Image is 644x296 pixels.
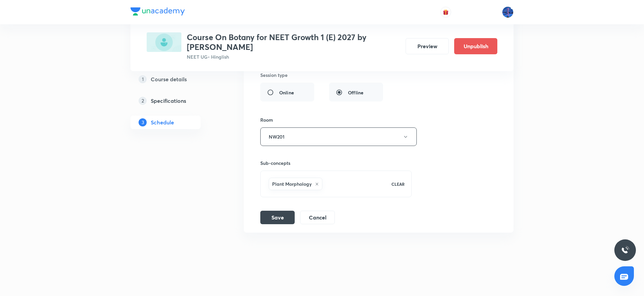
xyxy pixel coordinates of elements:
button: Unpublish [454,38,497,54]
a: 2Specifications [130,94,222,108]
p: 1 [139,75,147,83]
a: Company Logo [130,7,185,17]
h5: Course details [151,75,187,83]
h5: Schedule [151,118,174,126]
img: Mahesh Bhat [502,6,514,18]
button: Preview [406,38,449,54]
button: NW201 [260,127,417,146]
p: NEET UG • Hinglish [187,53,400,60]
h6: Room [260,116,273,123]
img: Company Logo [130,7,185,16]
h3: Course On Botany for NEET Growth 1 (E) 2027 by [PERSON_NAME] [187,32,400,52]
h6: Session type [260,71,288,79]
p: 3 [139,118,147,126]
button: Cancel [300,211,335,224]
button: Save [260,211,295,224]
img: ttu [621,246,629,254]
h6: Sub-concepts [260,159,412,167]
p: CLEAR [391,181,405,187]
h5: Specifications [151,97,186,105]
a: 1Course details [130,72,222,86]
p: 2 [139,97,147,105]
button: avatar [440,7,451,18]
h6: Plant Morphology [272,180,312,187]
img: 2D6AB026-C296-430B-B942-7DEFD839AD12_plus.png [147,32,181,52]
img: avatar [443,9,449,15]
